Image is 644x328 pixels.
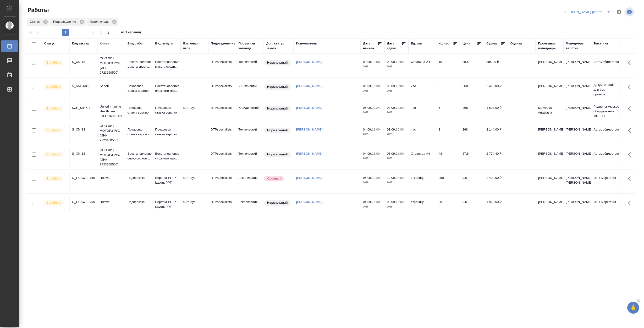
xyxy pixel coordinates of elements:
p: 2025 [387,132,406,137]
p: В работе [46,200,60,205]
p: ИТ + маркетинг [594,175,616,180]
p: Sanofi [100,84,123,88]
div: Доп. статус заказа [266,41,291,51]
p: 16:30 [372,200,380,204]
button: Здесь прячутся важные кнопки [625,173,637,185]
div: Исполнитель выполняет работу [43,84,67,90]
td: англ-рус [181,197,208,214]
a: [PERSON_NAME] [296,152,323,155]
p: Верстка PPT / Layout PPT [155,175,178,185]
p: Нормальный [267,60,288,65]
p: United Imaging Healthcare [GEOGRAPHIC_DATA] [100,104,123,119]
p: Huawei [100,175,123,180]
p: 08:00 [396,176,404,180]
div: C_HUAWEI-755 [72,200,95,204]
p: 10:20 [372,176,380,180]
p: Нормальный [267,128,288,133]
div: Исполнитель [296,41,317,46]
div: Тематика [594,41,608,46]
div: Статус [44,41,55,46]
p: 16:00 [396,84,404,88]
p: Почасовая ставка верстки [155,105,178,115]
p: Автомобилестроение [594,127,616,132]
p: Почасовая ставка верстки [127,105,150,115]
p: 2025 [363,88,382,93]
p: 16:00 [396,128,404,131]
div: Исполнитель [87,18,118,26]
div: Менеджеры верстки [566,41,589,51]
p: 2025 [363,132,382,137]
p: [PERSON_NAME] [566,151,589,156]
td: DTPspecialists [208,173,236,190]
p: ИТ + маркетинг [594,200,616,204]
div: Проектные менеджеры [538,41,561,51]
p: 11:00 [372,152,380,155]
div: C_HUAWEI-756 [72,175,95,180]
td: 10 [436,57,460,74]
td: 201 [436,197,460,214]
p: 10:00 [396,106,404,109]
p: Почасовая ставка верстки [127,127,150,137]
td: 1 929,60 ₽ [484,197,508,214]
td: VIP клиенты [236,81,264,98]
p: 2025 [387,110,406,115]
td: 9.6 [460,197,484,214]
td: час [408,103,436,120]
td: 48 [436,149,460,166]
p: [PERSON_NAME] [566,200,589,204]
a: [PERSON_NAME] [296,176,323,180]
td: 250 [436,173,460,190]
div: Языковая пара [183,41,206,51]
div: Код заказа [72,41,89,46]
div: Подразделение [50,18,86,26]
p: В работе [46,106,60,111]
div: Клиент [100,41,111,46]
p: В работе [46,84,60,89]
p: Автомобилестроение [594,60,616,64]
p: 2025 [387,204,406,209]
div: Исполнитель выполняет работу [43,60,67,66]
p: 08.09, [387,106,396,109]
p: 04.09, [363,152,372,155]
a: [PERSON_NAME] [296,106,323,109]
p: 2025 [387,156,406,161]
div: Проектная команда [238,41,261,51]
td: 385,00 ₽ [484,57,508,74]
p: 13:00 [396,60,404,64]
p: 08.09, [387,152,396,155]
td: 268 [460,125,484,142]
p: Верстка PPT / Layout PPT [155,200,178,209]
p: 11:00 [372,128,380,131]
td: DTPspecialists [208,103,236,120]
div: Вид услуги [155,41,173,46]
div: Ед. изм [411,41,423,46]
td: DTPspecialists [208,125,236,142]
td: страница [408,197,436,214]
p: 2025 [363,156,382,161]
p: 2025 [363,110,382,115]
p: 16:00 [396,152,404,155]
p: ООО ХИТ МОТОРЗ РУС (ИНН 9723160500) [100,56,123,75]
button: Здесь прячутся важные кнопки [625,57,637,69]
p: 10:00 [372,60,380,64]
td: час [408,81,436,98]
td: 2 400,00 ₽ [484,173,508,190]
td: DTPspecialists [208,57,236,74]
p: 04.09, [363,200,372,204]
p: Исполнитель [89,19,110,24]
div: Исполнитель выполняет работу [43,200,67,206]
p: 08.09, [387,128,396,131]
p: 10.09, [387,176,396,180]
a: [PERSON_NAME] [296,128,323,131]
p: 15:30 [372,84,380,88]
td: Технический [236,149,264,166]
p: Нормальный [267,84,288,89]
span: Работы [26,6,49,14]
div: Статус [27,18,49,26]
div: Дата сдачи [387,41,401,51]
p: 12:00 [396,200,404,204]
td: Технический [236,57,264,74]
p: 08.09, [363,60,372,64]
p: 08.09, [387,200,396,204]
p: Подверстка [127,200,150,204]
